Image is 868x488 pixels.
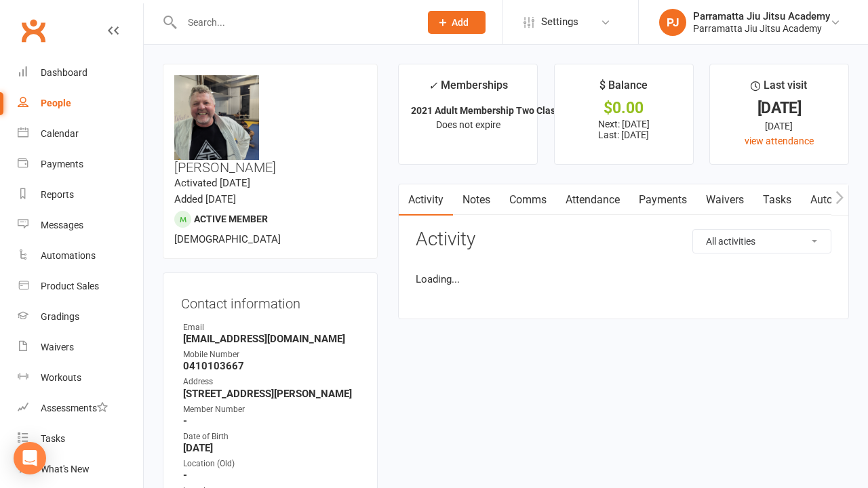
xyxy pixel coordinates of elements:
[599,77,648,101] div: $ Balance
[745,136,814,146] a: view attendance
[183,442,359,454] strong: [DATE]
[183,321,359,334] div: Email
[500,184,556,216] a: Comms
[183,430,359,443] div: Date of Birth
[429,79,437,92] i: ✓
[629,184,696,216] a: Payments
[41,464,90,474] div: What's New
[18,363,143,393] a: Workouts
[567,119,681,140] p: Next: [DATE] Last: [DATE]
[41,159,83,169] div: Payments
[693,22,830,35] div: Parramatta Jiu Jitsu Academy
[16,14,50,47] a: Clubworx
[18,302,143,332] a: Gradings
[18,180,143,210] a: Reports
[18,241,143,271] a: Automations
[183,375,359,388] div: Address
[181,291,359,311] h3: Contact information
[14,442,46,474] div: Open Intercom Messenger
[18,454,143,485] a: What's New
[41,98,71,108] div: People
[194,213,268,224] span: Active member
[18,393,143,424] a: Assessments
[178,13,410,32] input: Search...
[399,184,453,216] a: Activity
[41,433,65,444] div: Tasks
[416,229,831,250] h3: Activity
[659,9,686,36] div: PJ
[696,184,753,216] a: Waivers
[18,119,143,149] a: Calendar
[453,184,500,216] a: Notes
[174,75,366,175] h3: [PERSON_NAME]
[174,75,259,160] img: image1714130813.png
[722,119,836,134] div: [DATE]
[18,88,143,119] a: People
[183,469,359,481] strong: -
[183,360,359,372] strong: 0410103667
[18,332,143,363] a: Waivers
[429,77,508,102] div: Memberships
[753,184,801,216] a: Tasks
[41,281,99,291] div: Product Sales
[18,149,143,180] a: Payments
[41,372,81,383] div: Workouts
[41,342,74,352] div: Waivers
[567,101,681,115] div: $0.00
[411,105,613,116] strong: 2021 Adult Membership Two Classes Per Week
[541,7,578,37] span: Settings
[436,119,500,130] span: Does not expire
[41,220,83,230] div: Messages
[183,457,359,470] div: Location (Old)
[183,403,359,416] div: Member Number
[41,67,87,78] div: Dashboard
[41,250,96,261] div: Automations
[174,233,281,245] span: [DEMOGRAPHIC_DATA]
[556,184,629,216] a: Attendance
[41,403,108,413] div: Assessments
[18,424,143,454] a: Tasks
[452,17,469,28] span: Add
[41,189,74,200] div: Reports
[183,415,359,427] strong: -
[174,177,250,189] time: Activated [DATE]
[41,311,79,322] div: Gradings
[41,128,79,139] div: Calendar
[751,77,807,101] div: Last visit
[18,58,143,88] a: Dashboard
[183,348,359,361] div: Mobile Number
[693,10,830,22] div: Parramatta Jiu Jitsu Academy
[18,271,143,302] a: Product Sales
[416,271,831,287] li: Loading...
[174,193,236,205] time: Added [DATE]
[183,333,359,345] strong: [EMAIL_ADDRESS][DOMAIN_NAME]
[428,11,486,34] button: Add
[183,388,359,400] strong: [STREET_ADDRESS][PERSON_NAME]
[18,210,143,241] a: Messages
[722,101,836,115] div: [DATE]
